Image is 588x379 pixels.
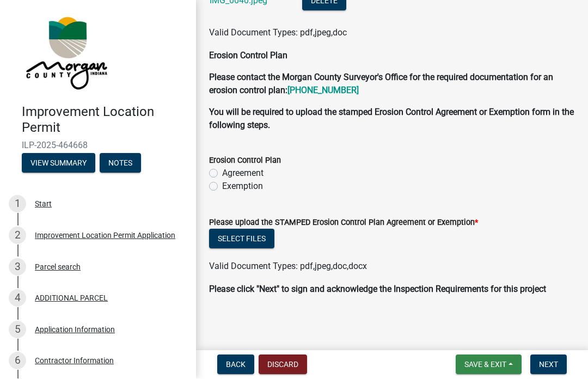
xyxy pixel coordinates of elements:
label: Erosion Control Plan [209,157,281,165]
button: Select files [209,229,274,249]
div: 3 [9,259,26,276]
div: Application Information [35,326,115,334]
span: Back [226,360,246,369]
span: Valid Document Types: pdf,jpeg,doc [209,28,347,38]
div: 1 [9,195,26,213]
a: [PHONE_NUMBER] [287,85,359,96]
wm-modal-confirm: Summary [22,160,95,168]
strong: Erosion Control Plan [209,51,287,61]
button: Back [217,355,254,375]
span: Next [539,360,558,369]
div: ADDITIONAL PARCEL [35,295,108,302]
h4: Improvement Location Permit [22,105,187,136]
img: Morgan County, Indiana [22,11,109,93]
div: 2 [9,227,26,244]
button: Save & Exit [456,355,522,375]
span: Save & Exit [464,360,506,369]
div: Contractor Information [35,357,114,365]
label: Exemption [222,180,263,193]
button: Next [530,355,567,375]
div: 6 [9,352,26,370]
strong: You will be required to upload the stamped Erosion Control Agreement or Exemption form in the fol... [209,107,574,131]
strong: Please click "Next" to sign and acknowledge the Inspection Requirements for this project [209,284,546,295]
span: ILP-2025-464668 [22,140,174,151]
button: Notes [100,154,141,173]
div: 4 [9,290,26,307]
div: 5 [9,321,26,339]
div: Parcel search [35,264,81,271]
label: Agreement [222,167,264,180]
div: Improvement Location Permit Application [35,232,175,240]
span: Valid Document Types: pdf,jpeg,doc,docx [209,261,367,272]
strong: Please contact the Morgan County Surveyor's Office for the required documentation for an erosion ... [209,72,553,96]
button: View Summary [22,154,95,173]
label: Please upload the STAMPED Erosion Control Plan Agreement or Exemption [209,219,478,227]
div: Start [35,200,52,208]
button: Discard [259,355,307,375]
wm-modal-confirm: Notes [100,160,141,168]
